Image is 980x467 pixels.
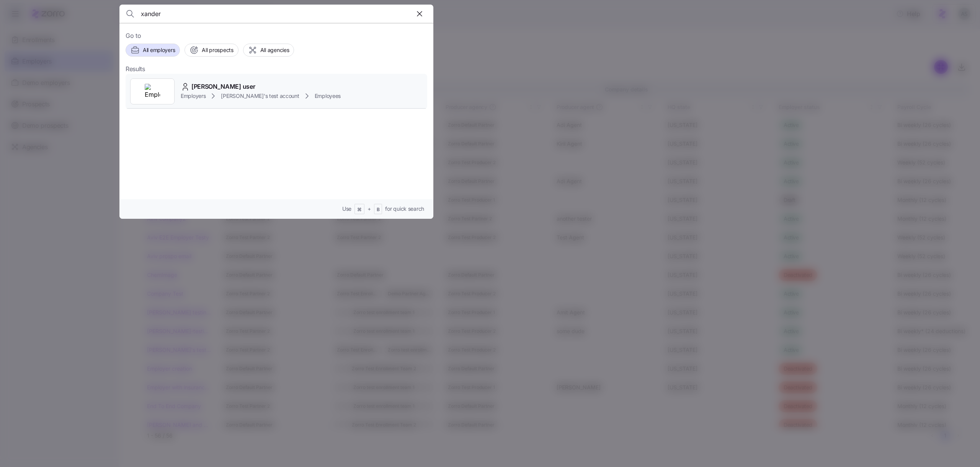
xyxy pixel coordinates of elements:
[260,46,289,54] span: All agencies
[342,205,351,213] span: Use
[143,46,175,54] span: All employers
[357,207,362,213] span: ⌘
[191,82,255,91] span: [PERSON_NAME] user
[385,205,424,213] span: for quick search
[202,46,233,54] span: All prospects
[145,84,160,99] img: Employer logo
[221,92,299,100] span: [PERSON_NAME]'s test account
[126,64,145,74] span: Results
[181,92,206,100] span: Employers
[126,31,427,41] span: Go to
[315,92,341,100] span: Employees
[243,44,294,57] button: All agencies
[126,44,180,57] button: All employers
[377,207,380,213] span: B
[185,44,238,57] button: All prospects
[367,205,371,213] span: +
